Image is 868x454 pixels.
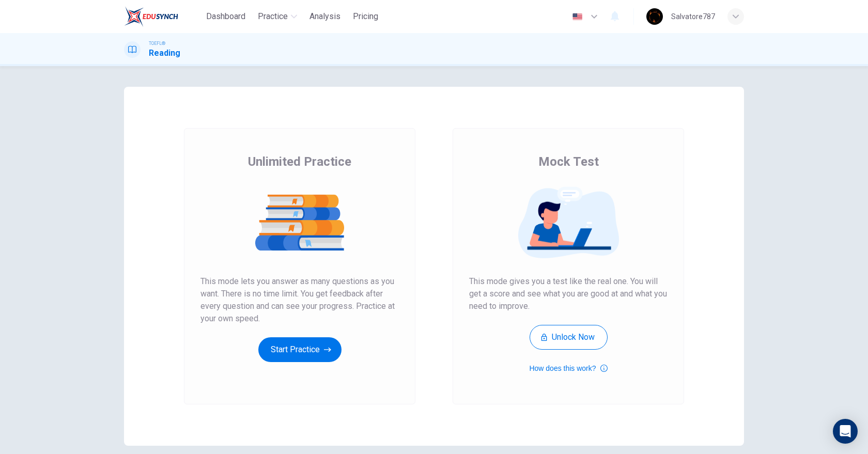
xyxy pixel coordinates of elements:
[529,362,607,374] button: How does this work?
[671,10,715,23] div: Salvatore787
[309,10,340,23] span: Analysis
[305,7,345,26] button: Analysis
[124,6,178,27] img: EduSynch logo
[149,40,165,47] span: TOEFL®
[469,275,668,312] span: This mode gives you a test like the real one. You will get a score and see what you are good at a...
[254,7,301,26] button: Practice
[206,10,245,23] span: Dashboard
[258,337,342,362] button: Start Practice
[248,153,351,170] span: Unlimited Practice
[349,7,382,26] button: Pricing
[200,275,399,325] span: This mode lets you answer as many questions as you want. There is no time limit. You get feedback...
[646,8,663,25] img: Profile picture
[571,13,584,21] img: en
[353,10,378,23] span: Pricing
[833,419,858,444] div: Open Intercom Messenger
[149,47,180,59] h1: Reading
[258,10,288,23] span: Practice
[202,7,250,26] button: Dashboard
[530,325,608,350] button: Unlock Now
[124,6,202,27] a: EduSynch logo
[538,153,599,170] span: Mock Test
